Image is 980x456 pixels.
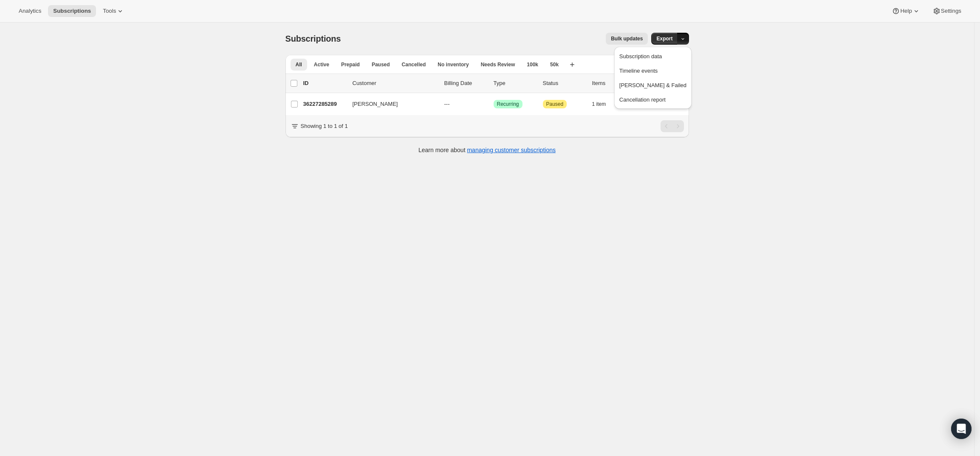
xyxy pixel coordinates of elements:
span: Paused [372,61,390,68]
p: Showing 1 to 1 of 1 [301,122,348,130]
span: Settings [941,8,961,14]
span: Paused [546,101,564,108]
button: Analytics [14,5,46,17]
p: 36227285289 [303,100,346,108]
span: Subscriptions [53,8,91,14]
button: Settings [927,5,966,17]
span: Cancellation report [619,96,666,103]
span: Help [900,8,912,14]
button: Help [887,5,925,17]
div: IDCustomerBilling DateTypeStatusItemsTotal [303,79,684,88]
p: Learn more about [418,146,556,154]
span: Cancelled [402,61,426,68]
span: --- [444,101,450,107]
div: Items [592,79,635,88]
span: [PERSON_NAME] [353,100,398,108]
p: Customer [353,79,438,88]
span: Analytics [19,8,41,14]
span: Timeline events [619,68,658,74]
button: Subscriptions [48,5,96,17]
span: Subscription data [619,53,662,59]
span: Export [656,35,672,42]
span: 100k [527,61,538,68]
span: No inventory [438,61,469,68]
a: managing customer subscriptions [467,147,556,153]
p: Billing Date [444,79,487,88]
button: [PERSON_NAME] [347,97,432,111]
button: Export [651,33,678,45]
div: Type [494,79,536,88]
span: Needs Review [481,61,515,68]
span: [PERSON_NAME] & Failed [619,82,686,88]
span: Bulk updates [611,35,643,42]
p: ID [303,79,346,88]
button: 1 item [592,98,616,110]
span: Active [314,61,329,68]
div: Open Intercom Messenger [951,419,972,439]
span: Subscriptions [285,34,341,43]
div: 36227285289[PERSON_NAME]---SuccessRecurringAttentionPaused1 item$0.00 [303,98,684,110]
span: Tools [103,8,116,14]
span: All [296,61,302,68]
button: Tools [98,5,130,17]
p: Status [543,79,585,88]
span: Recurring [497,101,519,108]
span: Prepaid [341,61,360,68]
button: Bulk updates [606,33,648,45]
span: 50k [550,61,559,68]
nav: Pagination [661,120,684,132]
span: 1 item [592,101,606,108]
button: Create new view [565,59,579,71]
